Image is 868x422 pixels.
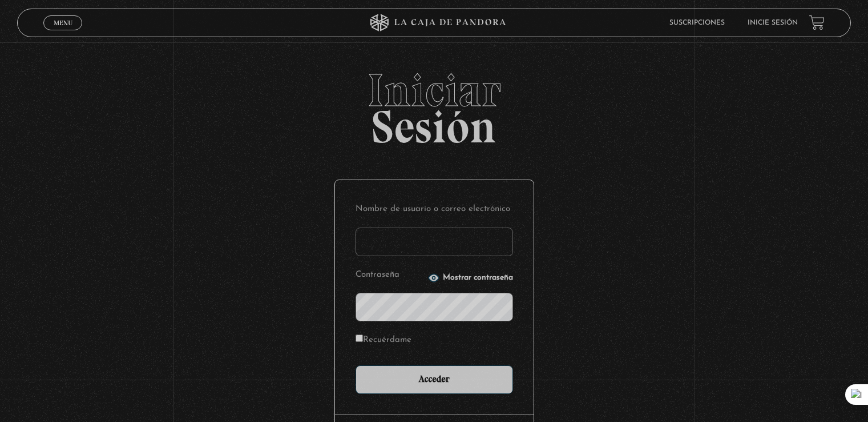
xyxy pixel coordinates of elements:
a: Suscripciones [669,19,725,26]
span: Cerrar [50,29,76,37]
span: Iniciar [17,67,850,113]
label: Contraseña [356,266,425,284]
input: Acceder [356,365,513,394]
span: Mostrar contraseña [443,274,513,282]
h2: Sesión [17,67,850,141]
span: Menu [54,19,72,26]
a: View your shopping cart [809,15,825,30]
label: Nombre de usuario o correo electrónico [356,201,513,218]
a: Inicie sesión [748,19,798,26]
label: Recuérdame [356,332,411,349]
input: Recuérdame [356,335,363,342]
button: Mostrar contraseña [428,272,513,284]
